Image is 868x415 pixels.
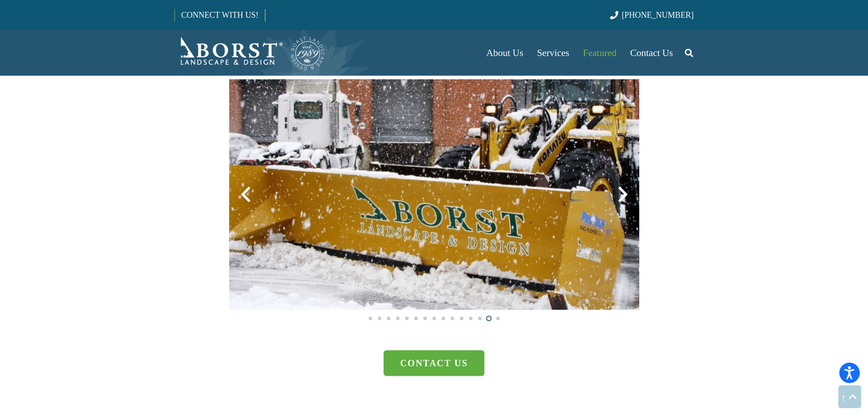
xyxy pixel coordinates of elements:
[630,47,673,58] span: Contact Us
[384,350,484,376] a: Contact us
[175,35,326,71] a: Borst-Logo
[623,30,680,76] a: Contact Us
[610,10,693,20] a: [PHONE_NUMBER]
[175,4,265,26] a: CONNECT WITH US!
[583,47,616,58] span: Featured
[486,47,523,58] span: About Us
[680,41,698,64] a: Search
[576,30,623,76] a: Featured
[530,30,576,76] a: Services
[622,10,694,20] span: [PHONE_NUMBER]
[838,385,861,408] a: Back to top
[479,30,530,76] a: About Us
[537,47,569,58] span: Services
